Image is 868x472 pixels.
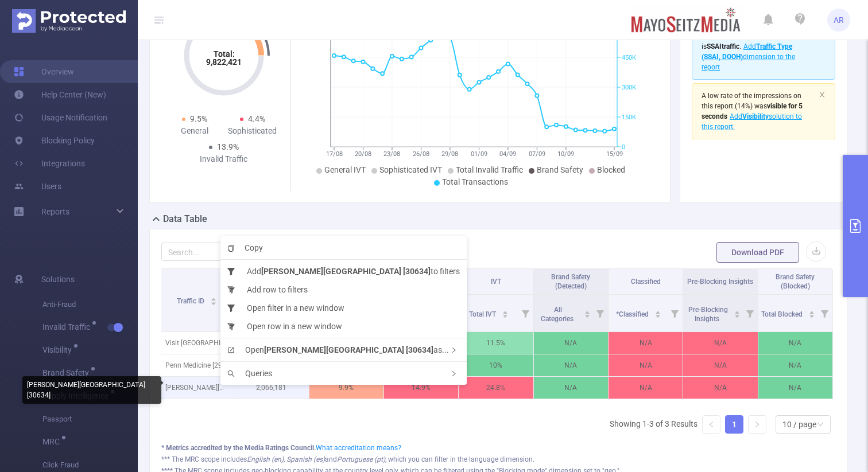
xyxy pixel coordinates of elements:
span: Brand Safety (Detected) [551,273,590,290]
a: What accreditation means? [316,444,401,452]
img: Protected Media [12,9,126,33]
div: *** The MRC scope includes and , which you can filter in the language dimension. [161,454,835,465]
tspan: 01/09 [470,150,487,158]
i: icon: left [708,421,715,428]
i: Filter menu [666,295,683,331]
li: Open filter in a new window [220,299,467,317]
span: Add dimension to the report [702,42,795,71]
p: N/A [609,377,683,399]
i: icon: caret-down [210,301,216,304]
a: Integrations [14,152,85,175]
i: icon: right [754,421,761,428]
p: Penn Medicine [29707] [160,354,234,376]
i: icon: caret-up [210,296,216,299]
i: icon: right [451,347,457,353]
div: Sort [210,296,217,303]
span: MRC [42,438,64,446]
a: 1 [726,416,743,433]
i: Filter menu [517,295,533,331]
div: [PERSON_NAME][GEOGRAPHIC_DATA] [30634] [22,376,161,404]
div: Sort [654,309,661,316]
span: We've noticed that 21.3% of the traffic on this report is . [702,22,799,71]
tspan: 17/08 [325,150,342,158]
i: English (en), Spanish (es) [247,455,325,463]
span: Open as... [227,345,449,354]
input: Search... [161,243,323,261]
p: N/A [683,377,757,399]
tspan: 20/08 [354,150,371,158]
i: icon: search [227,370,241,377]
p: N/A [683,332,757,354]
span: Total Invalid Traffic [456,165,523,174]
b: SSAI traffic [707,42,739,50]
span: Classified [631,278,661,286]
span: Queries [227,369,272,378]
p: 11.5% [459,332,533,354]
span: 13.9% [217,142,239,151]
span: All Categories [541,306,575,323]
i: icon: close [819,91,826,98]
p: N/A [758,354,832,376]
p: N/A [534,332,608,354]
p: 10% [459,354,533,376]
span: Pre-Blocking Insights [688,306,728,323]
span: General IVT [324,165,366,174]
span: Total IVT [469,310,498,318]
tspan: 450K [622,54,636,61]
i: icon: caret-up [734,309,740,313]
li: Add to filters [220,262,467,280]
p: N/A [609,354,683,376]
div: Sort [502,309,509,316]
i: icon: caret-down [654,313,661,317]
p: N/A [758,332,832,354]
p: N/A [534,377,608,399]
div: Sort [734,309,741,316]
li: 1 [725,415,743,434]
tspan: 23/08 [383,150,400,158]
span: Traffic ID [177,297,206,305]
li: Add row to filters [220,280,467,299]
b: [PERSON_NAME][GEOGRAPHIC_DATA] [30634] [264,345,433,354]
span: Brand Safety [42,369,93,377]
li: Open row in a new window [220,317,467,336]
span: Passport [42,408,138,431]
b: [PERSON_NAME][GEOGRAPHIC_DATA] [30634] [261,267,431,276]
i: icon: caret-down [808,313,815,317]
li: Showing 1-3 of 3 Results [610,415,697,434]
div: Sophisticated [224,125,282,137]
div: 10 / page [782,416,816,433]
tspan: 300K [622,84,636,91]
tspan: 26/08 [412,150,429,158]
b: Visibility [742,112,769,120]
p: [PERSON_NAME][GEOGRAPHIC_DATA] [30634] [160,377,234,399]
a: Users [14,175,61,198]
span: Reports [41,207,69,216]
tspan: Total: [213,49,234,58]
span: Solutions [41,268,75,291]
span: (14%) [702,92,803,131]
tspan: 15/09 [606,150,622,158]
h2: Data Table [163,212,207,226]
i: Filter menu [592,295,608,331]
span: Brand Safety (Blocked) [776,273,815,290]
a: Blocking Policy [14,129,95,152]
span: 4.4% [248,114,265,123]
i: Portuguese (pt) [337,455,385,463]
span: Visibility [42,346,76,354]
button: icon: close [819,88,826,101]
div: Sort [584,309,591,316]
i: icon: caret-up [654,309,661,313]
span: Copy [227,243,263,252]
tspan: 29/08 [441,150,458,158]
span: Blocked [597,165,625,174]
p: N/A [683,354,757,376]
span: AR [834,9,844,32]
span: Sophisticated IVT [379,165,442,174]
span: Add solution to this report. [702,112,802,131]
span: Total Blocked [761,310,804,318]
span: Anti-Fraud [42,293,138,316]
tspan: 150K [622,114,636,121]
i: icon: down [817,421,824,429]
a: Reports [41,200,69,223]
div: Sort [808,309,815,316]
